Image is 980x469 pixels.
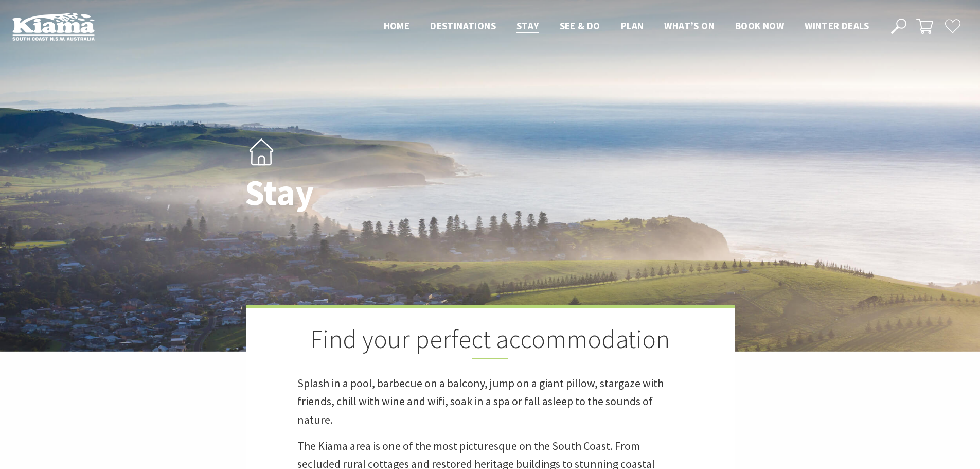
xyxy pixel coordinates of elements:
[297,324,683,359] h2: Find your perfect accommodation
[560,20,600,32] span: See & Do
[735,20,784,32] span: Book now
[384,20,410,32] span: Home
[245,172,536,212] h1: Stay
[297,374,683,429] p: Splash in a pool, barbecue on a balcony, jump on a giant pillow, stargaze with friends, chill wit...
[621,20,644,32] span: Plan
[805,20,869,32] span: Winter Deals
[12,12,95,41] img: Kiama Logo
[664,20,715,32] span: What’s On
[516,20,539,32] span: Stay
[373,18,879,35] nav: Main Menu
[430,20,496,32] span: Destinations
